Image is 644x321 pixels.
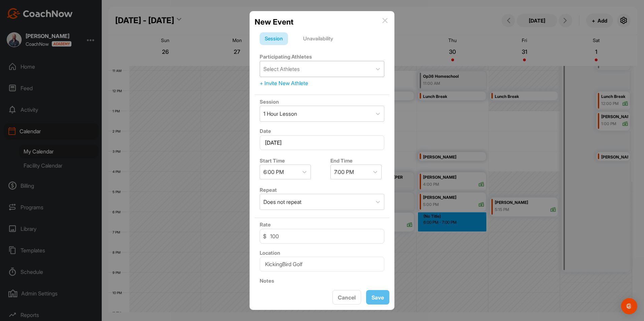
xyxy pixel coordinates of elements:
label: Start Time [260,157,285,164]
span: Save [372,294,384,301]
label: Location [260,250,280,256]
label: Participating Athletes [260,53,312,60]
div: Select Athletes [263,65,300,73]
div: + Invite New Athlete [260,79,384,87]
button: Cancel [332,290,361,305]
h2: New Event [255,16,293,28]
span: $ [263,232,266,240]
div: Does not repeat [263,198,301,206]
button: Save [366,290,389,305]
label: Notes [260,278,274,284]
div: 1 Hour Lesson [263,110,297,118]
div: Session [260,32,288,45]
span: Cancel [338,294,356,301]
label: Repeat [260,187,277,193]
label: Date [260,128,271,134]
label: End Time [330,157,353,164]
input: Select Date [260,135,384,150]
label: Rate [260,221,271,228]
div: 7:00 PM [334,168,354,176]
input: 0 [260,229,384,244]
img: info [382,18,388,23]
div: Open Intercom Messenger [621,298,637,314]
label: Session [260,99,279,105]
div: 6:00 PM [263,168,284,176]
div: Unavailability [298,32,338,45]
